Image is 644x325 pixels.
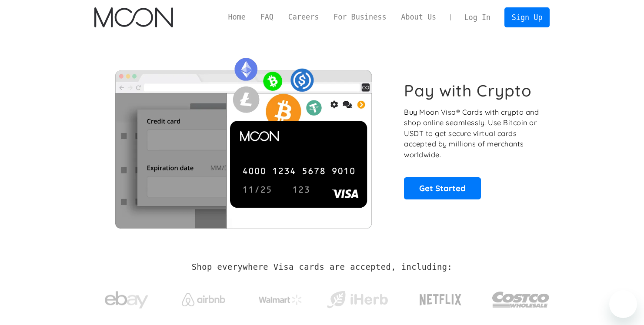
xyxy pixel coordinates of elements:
a: iHerb [325,280,390,315]
a: ebay [94,278,159,318]
img: Moon Logo [94,7,173,27]
p: Buy Moon Visa® Cards with crypto and shop online seamlessly! Use Bitcoin or USDT to get secure vi... [404,107,540,160]
iframe: Button to launch messaging window [609,290,637,318]
a: Netflix [402,280,480,315]
h2: Shop everywhere Visa cards are accepted, including: [192,262,452,272]
a: Careers [281,12,326,23]
a: Get Started [404,177,481,199]
img: ebay [105,286,148,314]
a: FAQ [253,12,281,23]
img: Costco [492,283,550,316]
a: Costco [492,275,550,320]
img: Walmart [259,295,302,305]
a: Sign Up [504,7,550,27]
a: home [94,7,173,27]
img: Airbnb [182,293,225,306]
a: Walmart [248,286,313,309]
h1: Pay with Crypto [404,81,532,100]
a: Airbnb [171,284,236,311]
img: iHerb [325,289,390,311]
img: Netflix [419,289,462,311]
a: Home [221,12,253,23]
a: About Us [394,12,444,23]
img: Moon Cards let you spend your crypto anywhere Visa is accepted. [94,52,392,228]
a: For Business [326,12,394,23]
a: Log In [457,8,498,27]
